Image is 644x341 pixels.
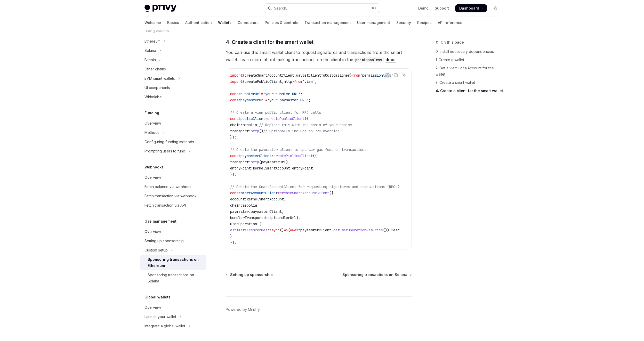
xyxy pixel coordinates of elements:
a: Overview [140,119,206,128]
span: ), [296,215,300,220]
div: Overview [144,304,161,311]
a: 0: Install necessary dependencies [436,47,504,56]
button: Toggle Methods section [140,128,206,137]
a: Fetch transaction via API [140,201,206,210]
div: Launch your wallet [144,314,176,320]
span: = [271,153,273,158]
span: ; [315,79,317,84]
span: : [267,228,269,232]
span: createPublicClient [245,79,282,84]
span: Dashboard [459,6,479,11]
span: bundlerUrl [240,92,261,96]
span: // Replace this with the chain of your choice [259,123,352,127]
span: ( [259,160,261,164]
a: docs [385,57,396,62]
span: import [230,79,243,84]
button: Toggle Custom setup section [140,246,206,255]
span: = [265,98,267,102]
span: 4: Create a client for the smart wallet [226,38,313,46]
a: Demo [418,6,429,11]
a: Basics [167,17,179,29]
a: Configuring funding methods [140,137,206,147]
span: , [282,209,284,214]
a: Sponsoring transactions on Solana [140,270,206,286]
button: Toggle Ethereum section [140,37,206,46]
span: Sponsoring transactions on Solana [342,272,407,277]
span: 'viem' [302,79,315,84]
span: fast [391,228,399,232]
a: Dashboard [455,4,487,12]
span: ({ [329,191,333,195]
span: bundlerTransport: [230,215,265,220]
span: ; [300,92,302,96]
a: Whitelabel [140,92,206,102]
div: Other chains [144,66,166,72]
span: , [284,197,286,201]
span: On this page [441,39,464,45]
button: Toggle Prompting users to fund section [140,147,206,156]
div: Integrate a global wallet [144,323,185,329]
span: ; [309,98,311,102]
span: const [230,191,240,195]
a: User management [357,17,390,29]
span: ), [286,160,290,164]
button: Toggle dark mode [491,4,500,12]
span: await [290,228,300,232]
span: { [243,79,245,84]
span: http [284,79,292,84]
span: }); [230,172,236,177]
span: // Create a viem public client for RPC calls [230,110,321,115]
div: Fetch balance via webhook [144,184,192,190]
div: Methods [144,129,159,136]
span: // Create the paymaster client to sponsor gas fees on transactions [230,147,366,152]
span: 'permissionless' [360,73,393,78]
span: getUserOperationGasPrice [333,228,383,232]
a: Overview [140,227,206,236]
button: Report incorrect code [384,72,391,78]
div: Prompting users to fund [144,148,185,154]
span: account: [230,197,247,201]
span: . [331,228,333,232]
span: }); [230,240,236,245]
a: Sponsoring transactions on Solana [342,272,411,277]
a: 3: Create a smart wallet [436,78,504,87]
span: chain: [230,203,243,208]
span: { [259,222,261,226]
div: Fetch transaction via webhook [144,193,197,199]
button: Toggle EVM smart wallets section [140,74,206,83]
span: http [265,215,273,220]
div: Bitcoin [144,57,156,63]
span: paymasterClient [300,228,331,232]
span: You can use this smart wallet client to request signatures and transactions from the smart wallet... [226,49,412,63]
span: createPublicClient [267,116,304,121]
span: } [230,234,232,239]
span: transport: [230,129,251,133]
span: bundlerUrl [276,215,296,220]
div: Ethereum [144,38,160,44]
div: EVM smart wallets [144,75,175,82]
h5: Webhooks [144,164,164,170]
span: walletClientToCustomSigner [296,73,350,78]
span: ({ [304,116,309,121]
a: Fetch transaction via webhook [140,191,206,201]
span: // Optionally include an RPC override [263,129,340,133]
span: transport: [230,160,251,164]
span: , [294,73,296,78]
span: // Create the SmartAccountClient for requesting signatures and transactions (RPCs) [230,184,399,189]
div: Custom setup [144,247,168,253]
code: permissonless [353,57,384,63]
div: Sponsoring transactions on Ethereum [148,256,203,269]
a: 2: Get a viem LocalAccount for the wallet [436,64,504,78]
div: Fetch transaction via API [144,202,186,208]
a: Setting up sponsorship [226,272,273,277]
a: 4: Create a client for the smart wallet [436,87,504,95]
span: = [261,92,263,96]
span: smartAccountClient [240,191,278,195]
a: Security [396,17,411,29]
span: publicClient [240,116,265,121]
span: kernelSmartAccount [247,197,284,201]
span: estimateFeesPerGas [230,228,267,232]
a: Sponsoring transactions on Ethereum [140,255,206,270]
div: Sponsoring transactions on Solana [148,272,203,284]
span: ( [273,215,276,220]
